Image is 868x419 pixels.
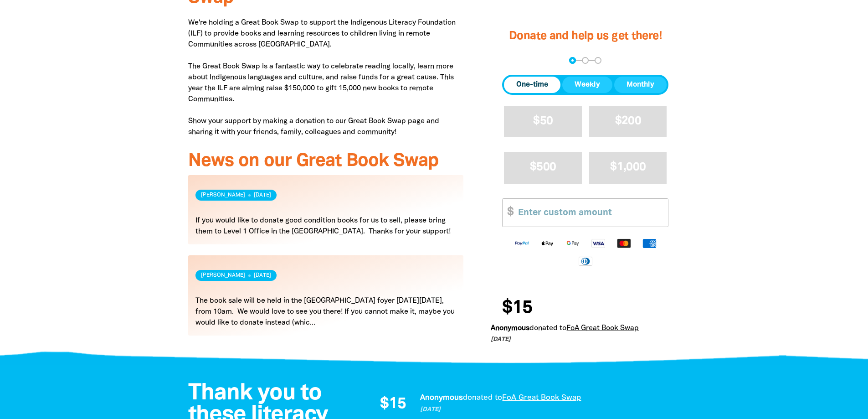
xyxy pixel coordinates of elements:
button: $200 [589,106,667,138]
div: Donation stream [491,294,680,345]
span: Donate and help us get there! [509,31,662,42]
img: Diners Club logo [573,256,598,266]
img: American Express logo [637,238,662,248]
button: Monthly [614,77,667,93]
button: Navigate to step 1 of 3 to enter your donation amount [569,57,576,64]
span: $50 [533,116,553,127]
p: We're holding a Great Book Swap to support the Indigenous Literacy Foundation (ILF) to provide bo... [188,17,464,138]
a: FoA Great Book Swap [502,394,581,401]
h3: News on our Great Book Swap [188,151,464,171]
span: $200 [615,116,641,127]
span: Weekly [575,80,600,91]
a: FoA Great Book Swap [566,326,639,332]
em: Anonymous [420,394,463,401]
img: Paypal logo [509,238,534,248]
span: $15 [380,397,406,412]
div: Paginated content [370,392,671,417]
span: $1,000 [610,162,646,173]
button: $500 [504,152,582,184]
p: [DATE] [491,336,673,345]
div: Available payment methods [502,231,668,273]
span: donated to [463,394,502,401]
img: Mastercard logo [611,238,637,248]
button: Navigate to step 2 of 3 to enter your details [582,57,589,64]
span: $15 [502,300,532,318]
button: Navigate to step 3 of 3 to enter your payment details [595,57,601,64]
button: Weekly [562,77,612,93]
span: $ [503,199,514,227]
div: Donation stream [370,392,671,417]
img: Google Pay logo [560,238,586,248]
img: Visa logo [586,238,611,248]
span: donated to [529,326,566,332]
span: One-time [516,80,548,91]
img: Apple Pay logo [534,238,560,248]
span: Monthly [627,80,654,91]
button: One-time [504,77,560,93]
button: $1,000 [589,152,667,184]
button: $50 [504,106,582,138]
div: Donation frequency [502,75,668,95]
em: Anonymous [491,326,529,332]
div: Paginated content [188,175,464,347]
p: [DATE] [420,405,671,414]
span: $500 [530,162,556,173]
input: Enter custom amount [512,199,668,227]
